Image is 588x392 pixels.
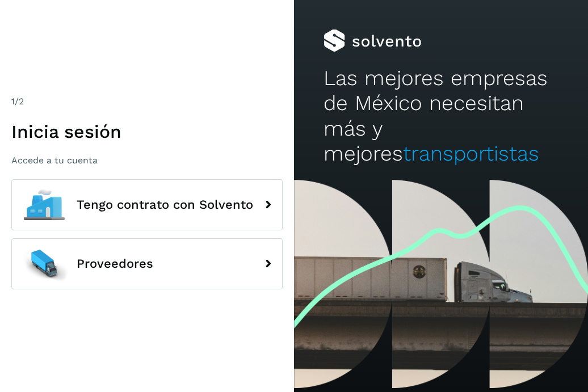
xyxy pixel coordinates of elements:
h1: Inicia sesión [11,121,283,142]
span: transportistas [403,141,539,166]
h2: Las mejores empresas de México necesitan más y mejores [324,66,558,167]
span: Tengo contrato con Solvento [77,198,253,212]
p: Accede a tu cuenta [11,155,283,166]
button: Tengo contrato con Solvento [11,179,283,230]
div: /2 [11,95,283,108]
span: Proveedores [77,257,153,271]
button: Proveedores [11,238,283,289]
span: 1 [11,96,15,107]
